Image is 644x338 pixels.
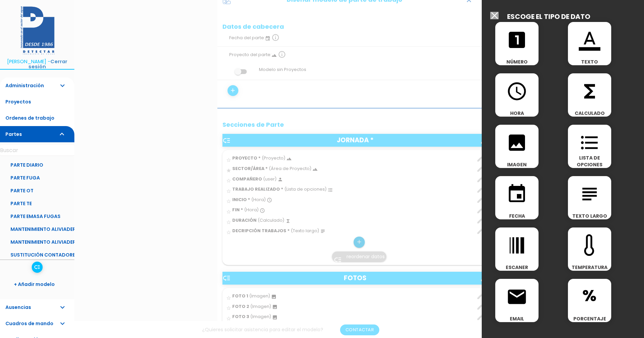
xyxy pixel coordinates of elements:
span: IMAGEN [495,161,539,168]
span: EMAIL [495,315,539,322]
span: HORA [495,110,539,117]
span: LISTA DE OPCIONES [568,154,611,168]
span: NÚMERO [495,58,539,65]
span: FECHA [495,213,539,219]
i: format_color_text [579,29,600,51]
i: email [506,286,528,308]
span: TEXTO LARGO [568,213,611,219]
h2: ESCOGE EL TIPO DE DATO [507,13,590,20]
span: % [568,279,611,308]
i: functions [579,80,600,102]
i: image [506,132,528,153]
i: format_list_bulleted [579,132,600,153]
i: event [506,183,528,205]
i: line_weight [506,235,528,256]
span: TEMPERATURA [568,264,611,271]
span: TEXTO [568,58,611,65]
i: subject [579,183,600,205]
span: CALCULADO [568,110,611,117]
span: PORCENTAJE [568,315,611,322]
i: looks_one [506,29,528,51]
i: access_time [506,80,528,102]
span: ESCANER [495,264,539,271]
